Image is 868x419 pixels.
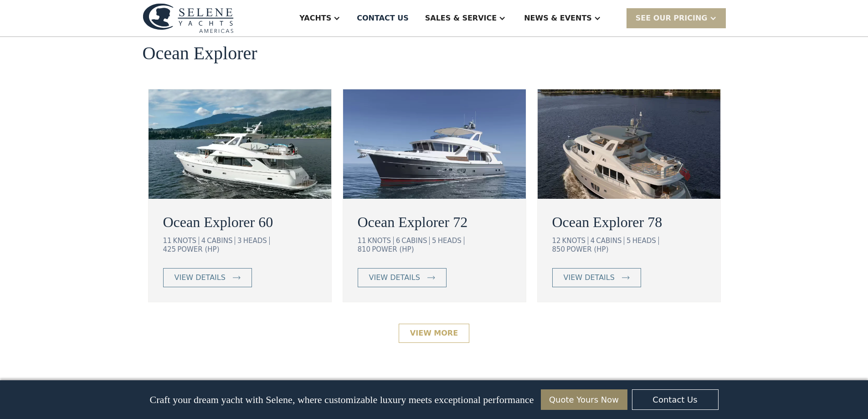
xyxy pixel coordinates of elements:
[566,245,608,253] div: POWER (HP)
[427,276,435,279] img: icon
[399,324,469,343] a: View More
[552,211,706,233] a: Ocean Explorer 78
[207,237,235,245] div: CABINS
[372,245,414,253] div: POWER (HP)
[596,237,624,245] div: CABINS
[541,389,627,410] a: Quote Yours Now
[358,268,447,287] a: view details
[627,237,631,245] div: 5
[369,272,420,283] div: view details
[343,89,526,199] img: ocean going trawler
[143,43,257,63] h2: Ocean Explorer
[243,237,270,245] div: HEADS
[524,13,592,24] div: News & EVENTS
[358,237,366,245] div: 11
[163,268,252,287] a: view details
[358,245,371,253] div: 810
[425,13,497,24] div: Sales & Service
[149,89,331,199] img: ocean going trawler
[552,237,561,245] div: 12
[432,237,437,245] div: 5
[237,237,242,245] div: 3
[233,276,241,279] img: icon
[538,89,720,199] img: ocean going trawler
[173,237,199,245] div: KNOTS
[357,13,409,24] div: Contact US
[627,8,726,28] div: SEE Our Pricing
[632,237,659,245] div: HEADS
[636,13,708,24] div: SEE Our Pricing
[368,237,394,245] div: KNOTS
[163,211,317,233] a: Ocean Explorer 60
[562,237,588,245] div: KNOTS
[163,237,172,245] div: 11
[299,13,331,24] div: Yachts
[552,245,565,253] div: 850
[622,276,630,279] img: icon
[438,237,464,245] div: HEADS
[552,268,641,287] a: view details
[149,394,534,406] p: Craft your dream yacht with Selene, where customizable luxury meets exceptional performance
[143,379,264,399] h2: Classic Explorer
[591,237,595,245] div: 4
[396,237,401,245] div: 6
[201,237,206,245] div: 4
[143,3,234,33] img: logo
[358,211,511,233] a: Ocean Explorer 72
[163,245,176,253] div: 425
[632,389,719,410] a: Contact Us
[175,272,226,283] div: view details
[177,245,219,253] div: POWER (HP)
[401,237,430,245] div: CABINS
[564,272,615,283] div: view details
